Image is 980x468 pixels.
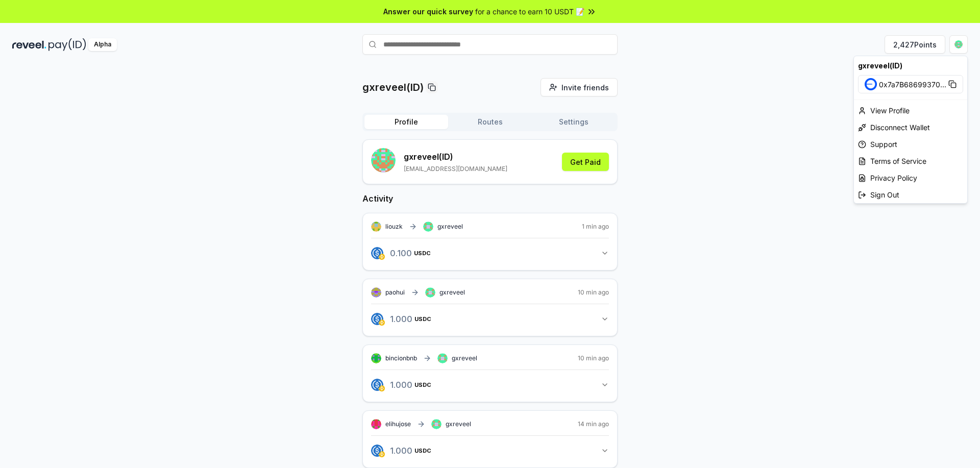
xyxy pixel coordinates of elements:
[854,102,967,119] div: View Profile
[854,153,967,169] a: Terms of Service
[854,119,967,136] div: Disconnect Wallet
[865,78,877,90] img: Base
[879,79,946,90] span: 0x7a7B68699370 ...
[854,169,967,186] a: Privacy Policy
[854,136,967,153] a: Support
[854,186,967,203] div: Sign Out
[854,56,967,75] div: gxreveel(ID)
